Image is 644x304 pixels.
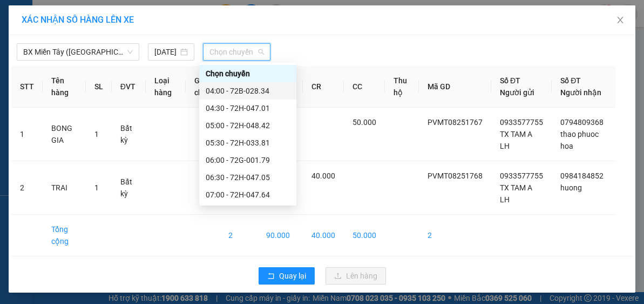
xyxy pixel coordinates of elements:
span: Nhận: [92,10,118,22]
span: 0933577755 [500,118,543,127]
th: Loại hàng [146,66,186,108]
th: CR [303,66,344,108]
td: 2 [11,161,43,215]
div: Chọn chuyến [199,65,296,82]
span: Người nhận [560,88,601,97]
span: huong [560,183,582,192]
td: Tổng cộng [43,215,86,256]
td: 50.000 [344,215,385,256]
div: 0984184852 [92,48,185,63]
span: PVMT08251768 [428,171,483,180]
div: 04:30 - 72H-047.01 [206,102,290,114]
th: Ghi chú [186,66,220,108]
th: CC [344,66,385,108]
span: Người gửi [500,88,534,97]
td: TRAI [43,161,86,215]
span: 1 [94,183,99,192]
th: ĐVT [112,66,146,108]
div: HANG NGOAI [92,9,185,35]
span: TX TAM A LH [500,130,532,150]
div: huong [92,35,185,48]
span: Chọn chuyến [209,44,265,60]
td: BONG GIA [43,108,86,161]
th: SL [86,66,112,108]
div: TX TAM A LH [9,35,85,48]
div: 06:30 - 72H-047.05 [206,171,290,183]
td: Bất kỳ [112,108,146,161]
div: 07:00 - 72H-047.64 [206,189,290,201]
button: Close [605,5,635,36]
span: BX Miền Tây (Hàng Ngoài) [23,44,133,60]
span: rollback [267,272,275,281]
span: 0933577755 [500,171,543,180]
td: 40.000 [303,215,344,256]
th: Thu hộ [385,66,419,108]
span: TX TAM A LH [500,183,532,204]
div: 04:00 - 72B-028.34 [206,85,290,97]
span: 40.000 [311,171,335,180]
span: PVMT08251767 [428,118,483,127]
span: 50.000 [352,118,376,127]
button: rollbackQuay lại [259,267,315,285]
div: PV Miền Tây [9,9,85,35]
td: Bất kỳ [112,161,146,215]
span: XÁC NHẬN SỐ HÀNG LÊN XE [22,15,134,25]
th: Mã GD [419,66,491,108]
th: Tên hàng [43,66,86,108]
span: thao phuoc hoa [560,130,599,150]
td: 2 [220,215,257,256]
div: 0933577755 [9,48,85,63]
input: 14/08/2025 [154,46,178,58]
span: Số ĐT [560,76,581,85]
td: 1 [11,108,43,161]
th: STT [11,66,43,108]
span: 0794809368 [560,118,604,127]
span: Gửi: [9,10,26,22]
div: Chọn chuyến [206,68,290,80]
span: 0984184852 [560,171,604,180]
span: phu my [108,63,161,82]
span: 1 [94,130,99,138]
span: Số ĐT [500,76,520,85]
div: 05:30 - 72H-033.81 [206,137,290,149]
span: Quay lại [279,270,306,282]
button: uploadLên hàng [326,267,386,285]
td: 2 [419,215,491,256]
span: close [616,16,625,24]
td: 90.000 [257,215,302,256]
div: 06:00 - 72G-001.79 [206,154,290,166]
div: 05:00 - 72H-048.42 [206,120,290,131]
span: DĐ: [92,69,108,81]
